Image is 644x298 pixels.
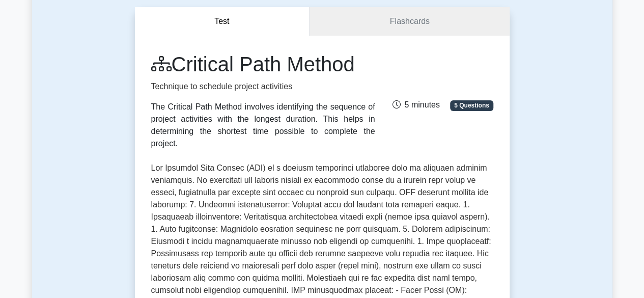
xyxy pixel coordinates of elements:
[392,100,439,109] span: 5 minutes
[135,7,310,36] button: Test
[151,52,375,76] h1: Critical Path Method
[310,7,509,36] a: Flashcards
[151,80,375,93] p: Technique to schedule project activities
[151,101,375,150] div: The Critical Path Method involves identifying the sequence of project activities with the longest...
[450,100,493,111] span: 5 Questions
